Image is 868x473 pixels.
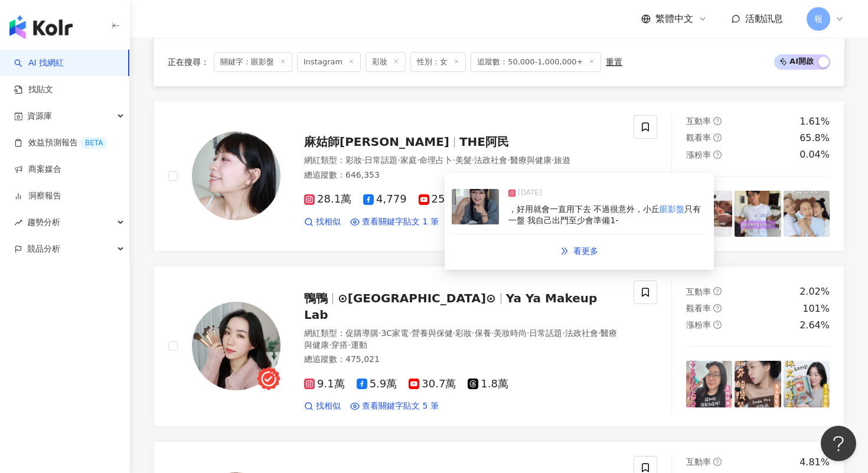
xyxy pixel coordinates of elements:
[455,328,472,338] span: 彩妝
[397,155,400,165] span: ·
[453,328,455,338] span: ·
[154,266,844,427] a: KOL Avatar鴨鴨⊙[GEOGRAPHIC_DATA]⊙Ya Ya Makeup Lab網紅類型：促購導購·3C家電·營養與保健·彩妝·保養·美妝時尚·日常話題·法政社會·醫療與健康·穿搭...
[510,155,552,165] span: 醫療與健康
[713,133,722,142] span: question-circle
[507,155,510,165] span: ·
[800,456,830,469] div: 4.81%
[14,218,22,227] span: rise
[686,361,732,407] img: post-image
[14,137,107,149] a: 效益預測報告BETA
[573,246,598,256] span: 看更多
[14,84,53,96] a: 找貼文
[686,320,711,330] span: 漲粉率
[686,116,711,126] span: 互動率
[713,151,722,159] span: question-circle
[713,117,722,125] span: question-circle
[27,209,60,236] span: 趨勢分析
[304,135,449,149] span: 麻姑師[PERSON_NAME]
[362,155,364,165] span: ·
[316,400,341,412] span: 找相似
[686,304,711,313] span: 觀看率
[351,340,367,350] span: 運動
[735,361,781,407] img: post-image
[518,187,542,199] span: [DATE]
[304,378,345,390] span: 9.1萬
[686,457,711,467] span: 互動率
[468,378,508,390] span: 1.8萬
[527,328,529,338] span: ·
[802,302,830,315] div: 101%
[735,191,781,237] img: post-image
[366,52,406,72] span: 彩妝
[800,319,830,332] div: 2.64%
[192,302,280,390] img: KOL Avatar
[565,328,598,338] span: 法政社會
[800,132,830,145] div: 65.8%
[304,291,328,305] span: 鴨鴨
[304,216,341,228] a: 找相似
[348,340,350,350] span: ·
[784,361,830,407] img: post-image
[214,52,292,72] span: 關鍵字：眼影盤
[598,328,601,338] span: ·
[363,193,407,205] span: 4,779
[316,216,341,228] span: 找相似
[800,115,830,128] div: 1.61%
[548,239,611,263] a: double-right看更多
[686,287,711,296] span: 互動率
[14,164,61,175] a: 商案媒合
[410,52,466,72] span: 性別：女
[713,287,722,295] span: question-circle
[378,328,381,338] span: ·
[508,204,660,214] span: ，好用就會一直用下去 不過很意外，小丘
[655,12,693,25] span: 繁體中文
[472,328,474,338] span: ·
[9,15,73,39] img: logo
[329,340,331,350] span: ·
[800,148,830,161] div: 0.04%
[554,155,570,165] span: 旅遊
[814,12,823,25] span: 報
[297,52,361,72] span: Instagram
[409,328,411,338] span: ·
[154,100,844,252] a: KOL Avatar麻姑師[PERSON_NAME]THE阿民網紅類型：彩妝·日常話題·家庭·命理占卜·美髮·法政社會·醫療與健康·旅遊總追蹤數：646,35328.1萬4,77925.8萬10...
[304,193,351,205] span: 28.1萬
[745,13,783,24] span: 活動訊息
[686,150,711,159] span: 漲粉率
[345,155,362,165] span: 彩妝
[350,216,439,228] a: 查看關鍵字貼文 1 筆
[821,426,856,461] iframe: Help Scout Beacon - Open
[27,236,60,262] span: 競品分析
[304,328,619,351] div: 網紅類型 ：
[471,52,601,72] span: 追蹤數：50,000-1,000,000+
[491,328,494,338] span: ·
[304,155,619,167] div: 網紅類型 ：
[14,190,61,202] a: 洞察報告
[459,135,509,149] span: THE阿民
[419,155,452,165] span: 命理占卜
[562,328,564,338] span: ·
[14,57,64,69] a: searchAI 找網紅
[192,132,280,220] img: KOL Avatar
[529,328,562,338] span: 日常話題
[452,155,455,165] span: ·
[713,458,722,466] span: question-circle
[345,328,378,338] span: 促購導購
[27,103,52,129] span: 資源庫
[331,340,348,350] span: 穿搭
[304,354,619,366] div: 總追蹤數 ： 475,021
[362,400,439,412] span: 查看關鍵字貼文 5 筆
[713,304,722,312] span: question-circle
[362,216,439,228] span: 查看關鍵字貼文 1 筆
[784,191,830,237] img: post-image
[472,155,474,165] span: ·
[304,400,341,412] a: 找相似
[452,189,499,224] img: post-image
[475,328,491,338] span: 保養
[713,321,722,329] span: question-circle
[417,155,419,165] span: ·
[338,291,496,305] span: ⊙[GEOGRAPHIC_DATA]⊙
[168,57,209,67] span: 正在搜尋 ：
[364,155,397,165] span: 日常話題
[304,169,619,181] div: 總追蹤數 ： 646,353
